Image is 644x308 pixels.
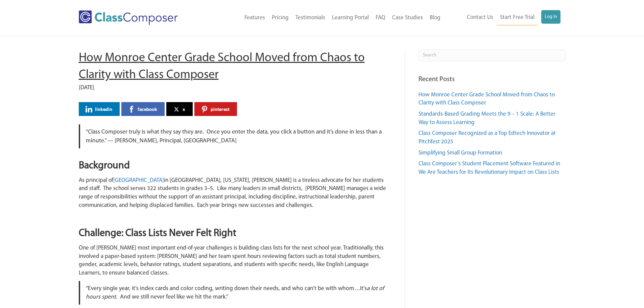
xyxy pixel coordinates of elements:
a: Log In [541,10,560,24]
nav: Header Menu [206,10,444,25]
a: Start Free Trial [497,10,538,25]
a: FAQ [372,10,389,25]
p: One of [PERSON_NAME] most important end-of-year challenges is building class lists for the next s... [79,244,391,278]
h4: Recent Posts [419,75,566,84]
nav: Header Menu [444,10,560,25]
a: Contact Us [463,10,497,25]
a: facebook [121,102,165,116]
a: x [166,102,193,116]
a: linkedin [79,102,120,116]
input: Search [419,50,566,61]
img: Class Composer [79,10,178,25]
a: Standards-Based Grading Meets the 9 – 1 Scale: A Better Way to Assess Learning [419,111,555,125]
p: “Every single year, it’s index cards and color coding, writing down their needs, and who can’t be... [86,284,384,302]
a: Class Composer Recognized as a Top Edtech Innovator at Pitchfest 2025 [419,131,556,145]
a: pinterest [194,102,237,116]
a: Features [241,10,268,25]
p: As principal of in [GEOGRAPHIC_DATA], [US_STATE], [PERSON_NAME] is a tireless advocate for her st... [79,176,391,210]
strong: Background [79,161,130,171]
a: Blog [426,10,444,25]
a: How Monroe Center Grade School Moved from Chaos to Clarity with Class Composer [419,92,555,106]
h1: How Monroe Center Grade School Moved from Chaos to Clarity with Class Composer [79,50,391,84]
a: Case Studies [389,10,426,25]
a: Class Composer’s Student Placement Software Featured in We Are Teachers for Its Revolutionary Imp... [419,161,560,175]
a: [GEOGRAPHIC_DATA] [113,177,164,183]
a: Testimonials [292,10,329,25]
a: Pricing [268,10,292,25]
strong: Challenge: Class Lists Never Felt Right [79,228,236,239]
p: “Class Composer truly is what they say they are. Once you enter the data, you click a button and ... [86,128,384,145]
a: Simplifying Small Group Formation [419,150,502,156]
a: Learning Portal [329,10,372,25]
span: [DATE] [79,85,94,91]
